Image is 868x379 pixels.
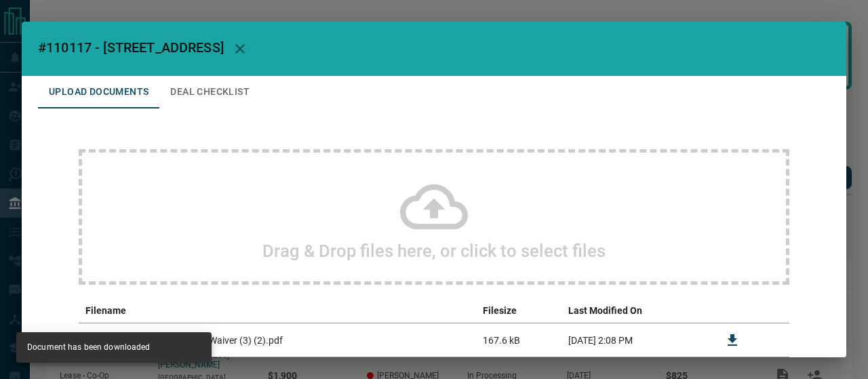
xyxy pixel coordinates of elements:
h2: Drag & Drop files here, or click to select files [262,241,606,261]
button: Download [716,324,749,357]
th: Filename [79,298,476,323]
div: Drag & Drop files here, or click to select files [79,149,789,285]
span: #110117 - [STREET_ADDRESS] [38,39,224,56]
th: delete file action column [755,298,789,323]
td: 167.6 kB [476,323,562,357]
td: ([GEOGRAPHIC_DATA]) 123 - Waiver (3) (2).pdf [79,323,476,357]
th: Last Modified On [561,298,709,323]
td: [DATE] 2:08 PM [561,323,709,357]
th: Filesize [476,298,562,323]
button: Deal Checklist [159,76,260,108]
div: Document has been downloaded [27,336,151,359]
button: Upload Documents [38,76,159,108]
th: download action column [709,298,755,323]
